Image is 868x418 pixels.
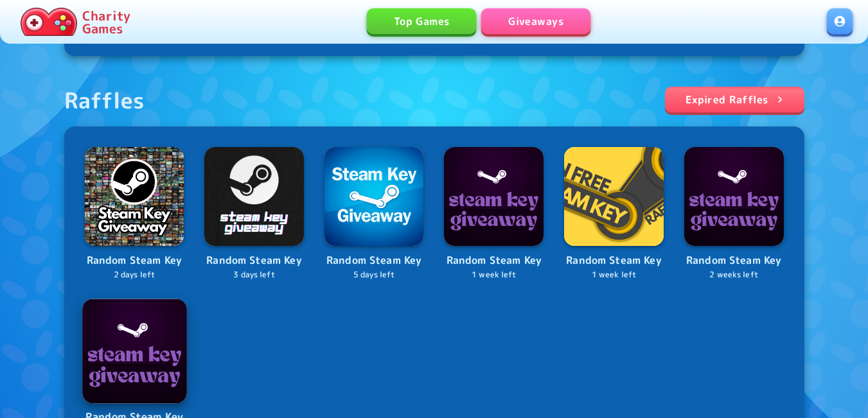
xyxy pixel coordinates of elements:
p: Random Steam Key [204,252,304,269]
p: Charity Games [82,9,130,35]
img: Logo [85,147,184,247]
div: Raffles [64,87,145,114]
p: Random Steam Key [684,252,784,269]
p: Random Steam Key [85,252,184,269]
img: Logo [684,147,784,247]
p: Random Steam Key [564,252,664,269]
p: 1 week left [564,269,664,281]
img: Logo [564,147,664,247]
a: LogoRandom Steam Key1 week left [444,147,544,281]
p: Random Steam Key [324,252,424,269]
p: 2 weeks left [684,269,784,281]
a: Expired Raffles [665,87,804,112]
p: 3 days left [204,269,304,281]
p: 2 days left [85,269,184,281]
a: LogoRandom Steam Key5 days left [324,147,424,281]
img: Logo [444,147,544,247]
a: Giveaways [481,8,590,34]
a: Top Games [367,8,476,34]
img: Logo [82,299,186,403]
p: Random Steam Key [444,252,544,269]
img: Logo [204,147,304,247]
p: 1 week left [444,269,544,281]
p: 5 days left [324,269,424,281]
img: Charity.Games [21,8,77,36]
img: Logo [324,147,424,247]
a: LogoRandom Steam Key2 weeks left [684,147,784,281]
a: LogoRandom Steam Key1 week left [564,147,664,281]
a: LogoRandom Steam Key3 days left [204,147,304,281]
a: Charity Games [15,5,136,39]
a: LogoRandom Steam Key2 days left [85,147,184,281]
